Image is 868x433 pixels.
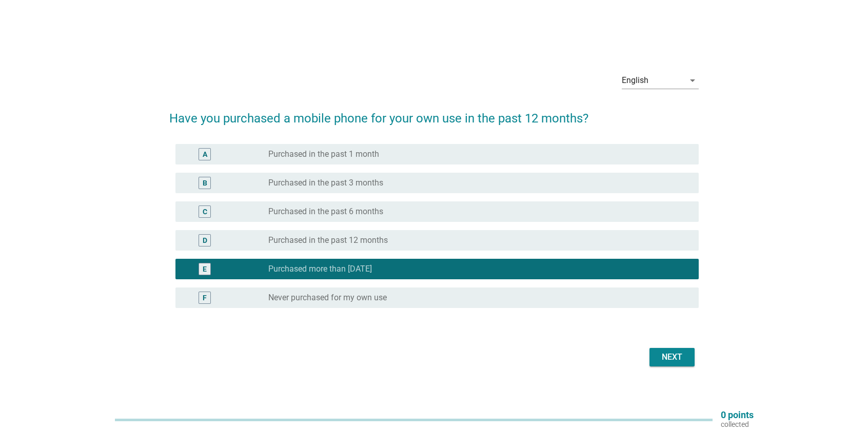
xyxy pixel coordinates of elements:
div: Next [658,351,686,363]
label: Purchased in the past 12 months [268,235,388,245]
div: A [203,149,207,159]
label: Never purchased for my own use [268,293,387,303]
p: 0 points [721,410,754,420]
p: collected [721,420,754,429]
div: C [203,206,207,217]
div: D [203,235,207,245]
div: F [203,292,207,303]
div: E [203,263,207,274]
h2: Have you purchased a mobile phone for your own use in the past 12 months? [169,99,699,128]
label: Purchased in the past 1 month [268,149,379,159]
div: B [203,177,207,188]
button: Next [649,348,695,366]
label: Purchased in the past 6 months [268,207,383,217]
i: arrow_drop_down [686,74,699,87]
label: Purchased in the past 3 months [268,178,383,188]
div: English [622,76,648,85]
label: Purchased more than [DATE] [268,264,372,274]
